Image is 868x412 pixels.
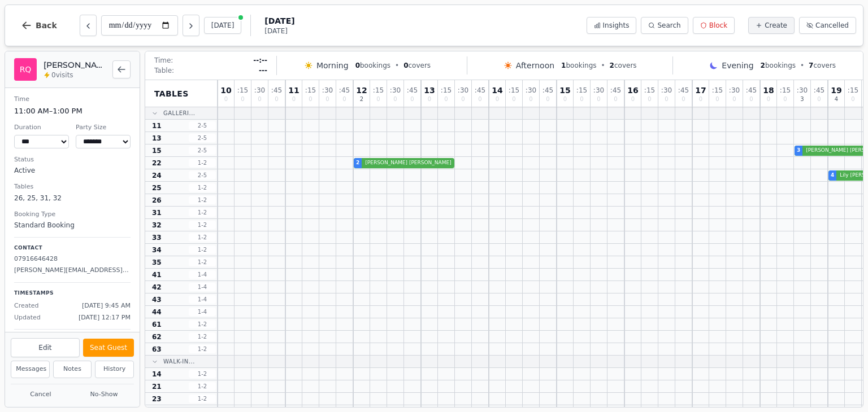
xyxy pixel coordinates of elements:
button: Back to bookings list [112,60,131,78]
span: 41 [152,270,162,279]
span: 0 [444,97,448,102]
span: 2 [761,62,765,69]
dd: Standard Booking [14,220,131,230]
span: 1 - 2 [189,258,216,266]
dt: Party Size [76,123,131,133]
span: : 45 [746,87,757,94]
span: 44 [152,308,162,317]
span: 61 [152,320,162,329]
span: 0 [749,97,753,102]
span: : 30 [797,87,808,94]
span: 0 [478,97,481,102]
button: History [95,361,134,378]
span: Updated [14,313,41,323]
span: Insights [603,21,630,30]
span: : 15 [644,87,655,94]
span: 0 [614,97,617,102]
span: 43 [152,295,162,304]
span: 1 - 2 [189,196,216,204]
span: 10 [220,86,231,94]
button: No-Show [74,388,134,402]
span: 0 [715,97,719,102]
span: 15 [152,146,162,155]
span: [DATE] [264,15,294,27]
span: 0 [699,97,702,102]
button: Previous day [80,15,97,36]
span: : 30 [254,87,265,94]
span: 24 [152,171,162,180]
button: Back [12,12,66,39]
span: Back [36,21,57,29]
span: : 45 [610,87,621,94]
span: bookings [355,61,390,70]
p: [PERSON_NAME][EMAIL_ADDRESS][PERSON_NAME][DOMAIN_NAME] [14,266,131,275]
span: [DATE] [264,27,294,36]
span: Galleri... [163,109,195,117]
span: 1 - 2 [189,208,216,217]
span: 15 [559,86,570,94]
span: covers [403,61,431,70]
span: : 45 [678,87,689,94]
dt: Booking Type [14,210,131,220]
span: 11 [152,121,162,130]
button: Next day [183,15,199,36]
span: : 30 [661,87,672,94]
dt: Duration [14,123,69,133]
span: Create [765,21,787,30]
span: 13 [424,86,435,94]
span: 22 [152,159,162,168]
span: 0 [529,97,532,102]
span: Morning [316,60,349,71]
span: 1 [561,62,566,69]
span: --:-- [253,56,267,65]
span: 1 - 2 [189,395,216,403]
span: --- [259,66,267,75]
span: 1 - 2 [189,332,216,341]
span: : 30 [322,87,333,94]
span: : 45 [814,87,824,94]
dt: Time [14,95,131,104]
span: 0 [496,97,499,102]
span: 0 [292,97,296,102]
span: 0 [355,62,360,69]
span: 7 [809,62,813,69]
span: Table: [154,66,174,75]
span: 14 [492,86,502,94]
h2: [PERSON_NAME] [PERSON_NAME] [44,59,106,71]
span: 0 [767,97,770,102]
button: Messages [11,361,50,378]
span: 1 - 4 [189,295,216,304]
span: : 15 [780,87,791,94]
span: 1 - 2 [189,233,216,242]
span: : 45 [475,87,485,94]
span: bookings [561,61,596,70]
span: 0 [376,97,380,102]
span: 1 - 4 [189,308,216,316]
span: 1 - 4 [189,283,216,291]
span: • [800,61,804,70]
span: : 30 [593,87,604,94]
span: : 30 [458,87,468,94]
button: Cancel [11,388,71,402]
span: covers [809,61,836,70]
span: 33 [152,233,162,242]
span: : 15 [712,87,723,94]
span: 2 - 5 [189,134,216,142]
span: • [601,61,605,70]
span: : 45 [339,87,350,94]
button: Create [748,17,795,34]
span: 0 [342,97,346,102]
span: : 15 [509,87,519,94]
span: 1 - 2 [189,320,216,328]
span: 0 [682,97,685,102]
span: : 30 [729,87,740,94]
span: 16 [627,86,638,94]
span: Created [14,301,39,311]
span: 17 [695,86,706,94]
span: 63 [152,345,162,354]
span: 0 [275,97,278,102]
span: 0 [258,97,261,102]
button: Notes [53,361,92,378]
span: 0 [546,97,549,102]
span: Tables [154,88,189,99]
